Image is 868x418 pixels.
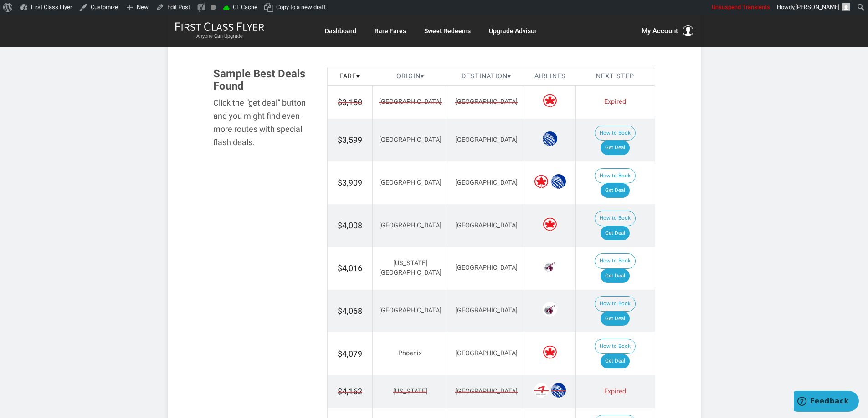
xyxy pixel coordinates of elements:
a: Upgrade Advisor [489,23,537,39]
span: $3,599 [338,135,362,145]
span: $3,150 [338,96,362,108]
button: How to Book [595,211,636,226]
span: [GEOGRAPHIC_DATA] [379,97,442,107]
span: Unsuspend Transients [712,4,770,10]
span: Asiana [534,383,549,398]
span: Air Canada [543,93,557,108]
span: $4,008 [338,221,362,230]
span: [GEOGRAPHIC_DATA] [455,387,518,397]
span: Qatar [543,259,557,274]
span: Air Canada [534,174,549,189]
span: [GEOGRAPHIC_DATA] [455,222,518,229]
span: Air Canada [543,345,557,359]
span: [GEOGRAPHIC_DATA] [379,222,442,229]
th: Destination [448,68,524,86]
span: [GEOGRAPHIC_DATA] [379,136,442,144]
span: $4,068 [338,306,362,316]
span: Phoenix [398,349,422,357]
a: Rare Fares [375,23,406,39]
span: $4,162 [338,386,362,398]
button: My Account [642,25,693,36]
span: Expired [604,98,626,106]
span: Qatar [543,302,557,317]
span: [GEOGRAPHIC_DATA] [455,307,518,314]
span: [GEOGRAPHIC_DATA] [455,179,518,186]
span: $4,079 [338,349,362,358]
span: [GEOGRAPHIC_DATA] [379,307,442,314]
span: My Account [642,25,678,36]
th: Next Step [576,68,655,86]
a: Get Deal [601,141,630,155]
span: ▾ [421,72,424,80]
span: United [551,174,566,189]
div: Click the “get deal” button and you might find even more routes with special flash deals. [213,96,313,149]
button: How to Book [595,126,636,141]
a: Get Deal [601,269,630,283]
span: Expired [604,388,626,395]
a: Get Deal [601,226,630,241]
a: Get Deal [601,354,630,368]
iframe: Opens a widget where you can find more information [794,391,859,413]
button: How to Book [595,296,636,312]
span: [GEOGRAPHIC_DATA] [455,264,518,272]
a: Sweet Redeems [424,23,471,39]
img: First Class Flyer [175,22,264,31]
span: $4,016 [338,263,362,273]
span: [GEOGRAPHIC_DATA] [379,179,442,186]
a: Get Deal [601,312,630,326]
a: Dashboard [325,23,356,39]
span: ▾ [508,72,511,80]
span: United [551,383,566,398]
span: [US_STATE] [393,387,427,397]
button: How to Book [595,168,636,184]
th: Airlines [524,68,576,86]
span: [PERSON_NAME] [796,4,839,10]
button: How to Book [595,253,636,269]
span: $3,909 [338,178,362,187]
a: First Class FlyerAnyone Can Upgrade [175,22,264,40]
button: How to Book [595,339,636,354]
th: Fare [327,68,372,86]
span: [GEOGRAPHIC_DATA] [455,97,518,107]
h3: Sample Best Deals Found [213,68,313,92]
span: ▾ [356,72,360,80]
th: Origin [372,68,448,86]
span: [GEOGRAPHIC_DATA] [455,349,518,357]
small: Anyone Can Upgrade [175,33,264,40]
span: [US_STATE][GEOGRAPHIC_DATA] [379,259,442,277]
span: [GEOGRAPHIC_DATA] [455,136,518,144]
span: United [543,131,557,146]
span: Air Canada [543,217,557,232]
a: Get Deal [601,183,630,198]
